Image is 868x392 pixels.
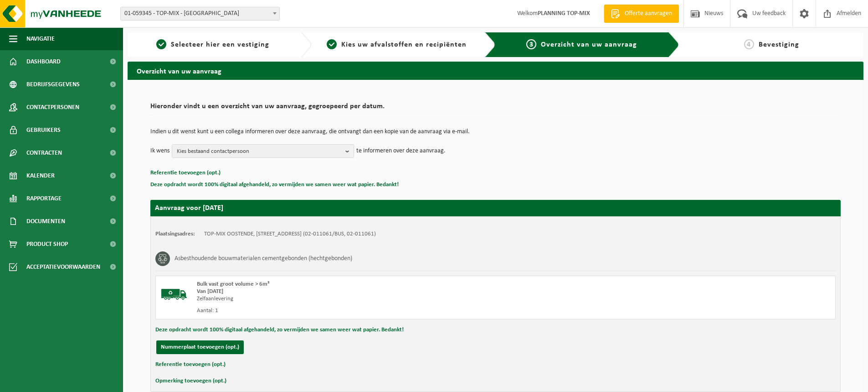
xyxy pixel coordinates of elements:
button: Nummerplaat toevoegen (opt.) [156,340,244,354]
div: Zelfaanlevering [197,295,532,303]
span: 01-059345 - TOP-MIX - Oostende [120,7,280,21]
span: Selecteer hier een vestiging [171,41,269,48]
span: Dashboard [26,50,61,73]
span: 3 [526,39,536,49]
button: Opmerking toevoegen (opt.) [155,375,226,387]
span: Kies uw afvalstoffen en recipiënten [341,41,467,48]
span: Product Shop [26,233,68,256]
button: Referentie toevoegen (opt.) [155,359,226,371]
span: Acceptatievoorwaarden [26,256,100,278]
span: Overzicht van uw aanvraag [541,41,637,48]
h3: Asbesthoudende bouwmaterialen cementgebonden (hechtgebonden) [175,251,352,266]
span: Kies bestaand contactpersoon [177,145,342,158]
button: Deze opdracht wordt 100% digitaal afgehandeld, zo vermijden we samen weer wat papier. Bedankt! [150,179,399,191]
span: Contactpersonen [26,96,79,119]
span: 4 [744,39,754,49]
span: Offerte aanvragen [622,9,674,18]
td: TOP-MIX OOSTENDE, [STREET_ADDRESS] (02-011061/BUS, 02-011061) [204,230,376,238]
div: Aantal: 1 [197,307,532,314]
span: Bedrijfsgegevens [26,73,80,96]
a: 1Selecteer hier een vestiging [132,39,293,50]
span: 01-059345 - TOP-MIX - Oostende [121,7,279,20]
span: Navigatie [26,27,55,50]
a: 2Kies uw afvalstoffen en recipiënten [316,39,478,50]
span: Rapportage [26,187,62,210]
strong: Aanvraag voor [DATE] [155,204,223,212]
strong: PLANNING TOP-MIX [538,10,590,17]
span: Documenten [26,210,65,233]
span: Contracten [26,141,62,164]
strong: Van [DATE] [197,288,223,294]
a: Offerte aanvragen [604,5,679,23]
h2: Overzicht van uw aanvraag [128,62,863,79]
span: Bulk vast groot volume > 6m³ [197,281,269,287]
span: 1 [156,39,166,49]
h2: Hieronder vindt u een overzicht van uw aanvraag, gegroepeerd per datum. [150,103,841,115]
span: Gebruikers [26,119,61,141]
button: Referentie toevoegen (opt.) [150,167,221,179]
p: te informeren over deze aanvraag. [356,144,446,158]
span: 2 [327,39,337,49]
button: Kies bestaand contactpersoon [172,144,354,158]
strong: Plaatsingsadres: [155,231,195,237]
p: Ik wens [150,144,169,158]
span: Kalender [26,164,55,187]
span: Bevestiging [759,41,799,48]
button: Deze opdracht wordt 100% digitaal afgehandeld, zo vermijden we samen weer wat papier. Bedankt! [155,324,404,336]
img: BL-SO-LV.png [160,281,188,308]
p: Indien u dit wenst kunt u een collega informeren over deze aanvraag, die ontvangt dan een kopie v... [150,129,841,135]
